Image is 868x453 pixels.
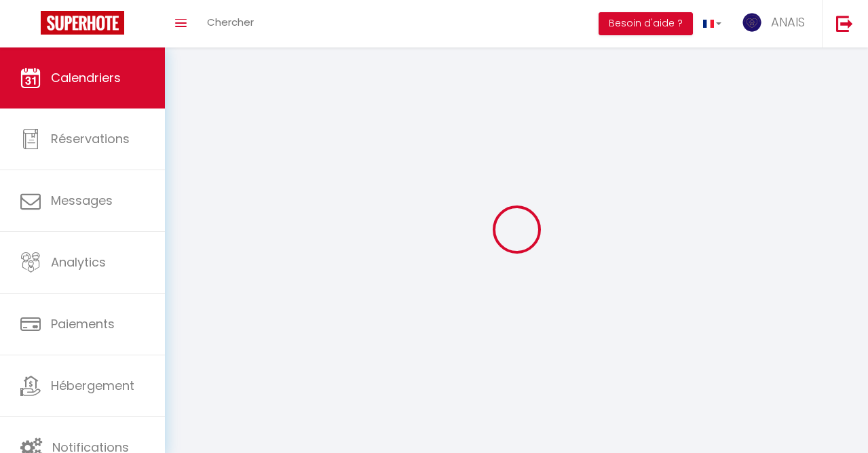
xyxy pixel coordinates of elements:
span: ANAIS [771,14,805,31]
span: Analytics [51,254,106,271]
img: logout [836,15,853,32]
button: Besoin d'aide ? [599,12,693,35]
span: Hébergement [51,377,134,394]
img: Super Booking [41,11,124,35]
img: ... [742,12,762,33]
span: Paiements [51,315,115,332]
span: Calendriers [51,69,121,86]
span: Messages [51,192,113,209]
span: Réservations [51,130,130,147]
span: Chercher [207,15,254,29]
